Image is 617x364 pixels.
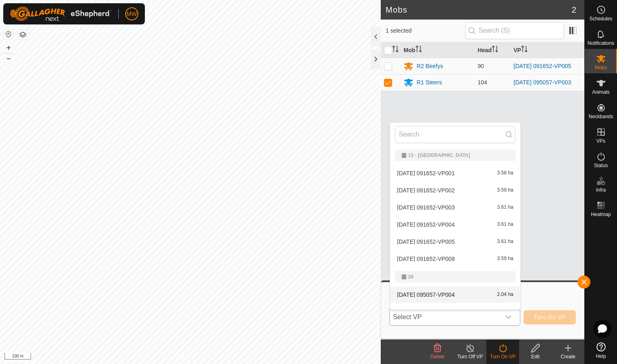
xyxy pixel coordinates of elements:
span: Status [594,163,608,168]
div: Turn On VP [486,353,519,360]
input: Search [395,126,515,143]
span: Notifications [588,41,614,46]
span: Neckbands [588,114,613,119]
input: Search (S) [465,22,564,39]
p-sorticon: Activate to sort [521,47,528,53]
img: Gallagher Logo [10,7,112,21]
div: R1 Steers [417,78,442,87]
button: Turn On VP [524,310,576,324]
span: Help [596,354,606,359]
div: dropdown trigger [500,309,517,325]
div: R2 Beefys [417,62,443,71]
span: 104 [478,79,487,86]
li: 2025-08-01 091652-VP004 [390,216,520,233]
span: 3.59 ha [497,188,513,193]
span: VPs [596,139,605,143]
a: Contact Us [198,353,222,361]
span: [DATE] 091652-VP001 [397,170,455,176]
span: Heatmap [591,212,611,217]
span: MW [127,10,137,18]
button: Map Layers [18,30,28,40]
span: 2.04 ha [497,292,513,298]
span: 1 selected [386,26,465,35]
li: 2025-08-01 091652-VP002 [390,182,520,199]
span: Schedules [589,16,612,21]
th: Mob [400,42,474,58]
span: Select VP [390,309,500,325]
li: 2025-08-01 091652-VP008 [390,251,520,267]
div: Create [552,353,584,360]
span: 2 [572,4,576,16]
p-sorticon: Activate to sort [492,47,498,53]
span: [DATE] 095057-VP005 [397,309,455,315]
div: Edit [519,353,552,360]
span: Mobs [595,65,607,70]
span: [DATE] 091652-VP004 [397,222,455,227]
div: 13 - [GEOGRAPHIC_DATA] [402,153,509,158]
h2: Mobs [386,5,572,15]
span: [DATE] 095057-VP004 [397,292,455,298]
div: 26 [402,274,509,279]
span: 3.61 ha [497,239,513,245]
span: 3.58 ha [497,170,513,176]
li: 2025-08-01 091652-VP005 [390,234,520,250]
li: 2025-08-01 091652-VP001 [390,165,520,181]
button: + [4,43,13,53]
span: Turn On VP [534,314,566,320]
p-sorticon: Activate to sort [392,47,399,53]
div: Turn Off VP [454,353,486,360]
a: Help [585,339,617,362]
li: 2025-08-11 095057-VP004 [390,287,520,303]
span: 90 [478,63,484,69]
a: [DATE] 091652-VP005 [514,63,571,69]
span: [DATE] 091652-VP005 [397,239,455,245]
span: 3.61 ha [497,222,513,227]
a: Privacy Policy [158,353,189,361]
button: Reset Map [4,29,13,39]
span: [DATE] 091652-VP003 [397,205,455,210]
th: Head [475,42,510,58]
span: 2.54 ha [497,309,513,315]
span: Animals [592,90,610,95]
p-sorticon: Activate to sort [415,47,422,53]
span: 3.59 ha [497,256,513,262]
li: 2025-08-11 095057-VP005 [390,304,520,320]
span: [DATE] 091652-VP002 [397,188,455,193]
li: 2025-08-01 091652-VP003 [390,199,520,216]
a: [DATE] 095057-VP003 [514,79,571,86]
span: Infra [596,188,606,192]
span: 3.61 ha [497,205,513,210]
span: Delete [431,354,445,360]
span: [DATE] 091652-VP008 [397,256,455,262]
button: – [4,53,13,63]
th: VP [510,42,584,58]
